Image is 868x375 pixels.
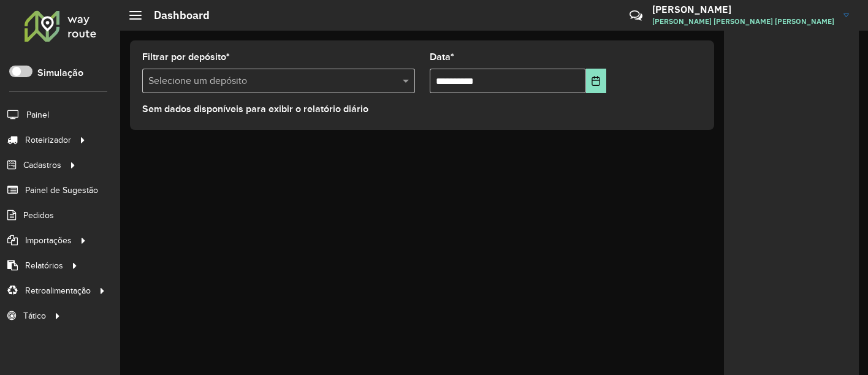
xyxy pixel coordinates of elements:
[23,159,61,172] span: Cadastros
[25,134,71,146] span: Roteirizador
[586,69,606,93] button: Choose Date
[25,284,91,297] span: Retroalimentação
[142,102,368,116] label: Sem dados disponíveis para exibir o relatório diário
[142,50,230,64] label: Filtrar por depósito
[430,50,454,64] label: Data
[142,9,210,22] h2: Dashboard
[23,309,46,322] span: Tático
[26,108,49,121] span: Painel
[623,2,649,29] a: Contato Rápido
[652,16,834,27] span: [PERSON_NAME] [PERSON_NAME] [PERSON_NAME]
[652,4,834,15] h3: [PERSON_NAME]
[37,66,83,80] label: Simulação
[25,234,72,247] span: Importações
[25,184,98,197] span: Painel de Sugestão
[23,209,54,222] span: Pedidos
[25,259,63,272] span: Relatórios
